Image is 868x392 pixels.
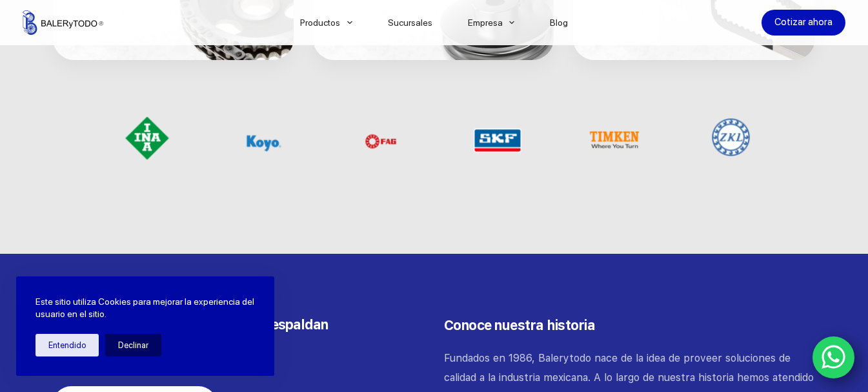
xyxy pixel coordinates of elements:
img: Balerytodo [23,10,103,35]
button: Entendido [35,334,99,356]
button: Declinar [105,334,161,356]
span: Conoce nuestra historia [444,317,596,333]
p: Este sitio utiliza Cookies para mejorar la experiencia del usuario en el sitio. [35,296,255,321]
a: WhatsApp [812,336,855,379]
a: Cotizar ahora [762,10,845,36]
